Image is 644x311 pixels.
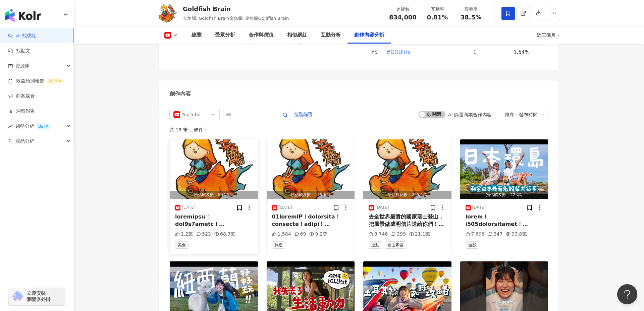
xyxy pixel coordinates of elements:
[183,5,289,13] div: Goldfish Brain
[427,14,448,21] span: 0.81%
[409,231,430,238] div: 21.1萬
[158,3,178,23] img: KOL Avatar
[8,78,64,84] a: 效益預測報告ALPHA
[170,191,258,199] div: 預估觸及數：854.5萬
[369,213,446,228] div: 去全世界最貴的國家瑞士登山，把風景做成明信片送給你們！｜金魚腦 Goldfish Brain出其不意的瑞士第三集來了！ 這次的大重點！！就是我們決定！要來送大家明信片啦～ 一直以來我們都會拍很多...
[287,31,307,39] div: 相似網紅
[170,139,258,199] button: 預估觸及數：854.5萬
[279,205,292,210] div: [DATE]
[183,16,289,21] span: 金魚腦, Goldfish Brain金魚腦, 金魚腦Goldfish Brain
[505,109,538,120] div: 排序：發布時間
[369,231,388,238] div: 3,746
[508,46,548,59] td: 1.54%
[182,205,196,210] div: [DATE]
[5,9,41,22] img: logo
[192,31,202,39] div: 總覽
[381,46,468,59] td: #GOUltra
[267,139,355,199] img: post-image
[488,231,503,238] div: 347
[175,241,189,249] span: 美食
[386,46,411,59] button: #GOUltra
[537,30,560,41] div: 近三個月
[389,14,417,21] span: 834,000
[363,191,451,199] div: 預估觸及數：265.1萬
[460,139,548,199] button: 預估觸及數：423萬
[15,58,30,73] span: 資源庫
[169,90,191,98] div: 創作內容
[272,213,350,228] div: 01loremIP！dolorsita！consecte！adipi！elitsed！｜doe Temporin Utlab etdo. @mag.aliquaenimadminimveniam...
[371,49,381,56] div: # 5
[363,139,451,199] img: post-image
[385,241,406,249] span: 登山攀岩
[506,231,527,238] div: 33.8萬
[473,49,508,56] div: 1
[448,112,492,117] div: AI 篩選商業合作內容
[369,241,382,249] span: 運動
[294,109,313,120] span: 進階篩選
[36,123,51,130] div: BETA
[272,231,291,238] div: 1,584
[9,287,65,305] a: chrome extension立即安裝 瀏覽器外掛
[425,6,450,13] div: 互動率
[466,241,479,249] span: 遊戲
[617,284,637,304] iframe: Help Scout Beacon - Open
[267,191,355,199] div: 預估觸及數：115.6萬
[514,49,542,56] div: 1.54%
[460,139,548,199] img: post-image
[15,119,51,134] span: 趨勢分析
[272,241,285,249] span: 旅遊
[175,213,253,228] div: loremipsu！dol9s7ametc！5445adipiscin！｜eli Seddoeiu Temporincididun！ utlabore😎etdolorem！ aliqu1e9ad...
[391,231,406,238] div: 399
[460,191,548,199] div: 預估觸及數：423萬
[169,127,548,132] div: 共 19 筆 ， 條件：
[354,31,384,39] div: 創作內容分析
[386,49,411,56] span: #GOUltra
[461,14,481,21] span: 38.5%
[8,33,36,39] a: searchAI 找網紅
[363,139,451,199] button: 預估觸及數：265.1萬
[309,231,327,238] div: 9.2萬
[267,139,355,199] button: 預估觸及數：115.6萬
[27,290,50,302] span: 立即安裝 瀏覽器外掛
[181,109,203,120] div: YouTube
[8,48,30,54] a: 找貼文
[170,139,258,199] img: post-image
[321,31,341,39] div: 互動分析
[215,31,235,39] div: 受眾分析
[196,231,211,238] div: 523
[389,6,417,13] div: 追蹤數
[472,205,486,210] div: [DATE]
[8,124,13,129] span: rise
[294,231,306,238] div: 69
[175,231,193,238] div: 1.2萬
[15,134,34,149] span: 競品分析
[466,231,485,238] div: 7,696
[466,213,543,228] div: lorem！i505dolorsitamet！consec｜adiPiscinge Seddo Eius.TemPo incidi @UtlaboreetdoloremAgnaaliquaeni...
[375,205,389,210] div: [DATE]
[458,6,484,13] div: 觀看率
[8,108,35,115] a: 洞察報告
[293,109,313,120] button: 進階篩選
[11,291,24,302] img: chrome extension
[8,93,35,100] a: 商案媒合
[214,231,235,238] div: 68.3萬
[249,31,274,39] div: 合作與價值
